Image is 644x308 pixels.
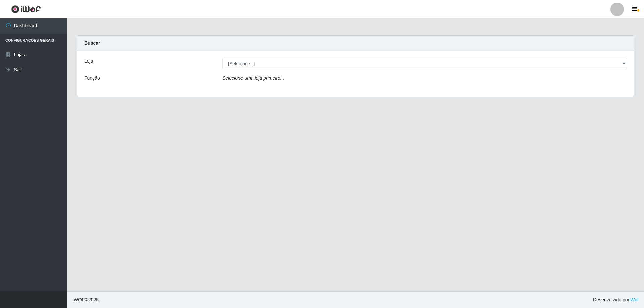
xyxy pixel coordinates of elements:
strong: Buscar [84,40,100,46]
span: Desenvolvido por [593,296,639,303]
span: IWOF [72,297,85,302]
label: Loja [84,58,93,65]
a: iWof [629,297,639,302]
img: CoreUI Logo [11,5,41,13]
span: © 2025 . [72,296,100,303]
label: Função [84,75,100,82]
i: Selecione uma loja primeiro... [222,75,284,81]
